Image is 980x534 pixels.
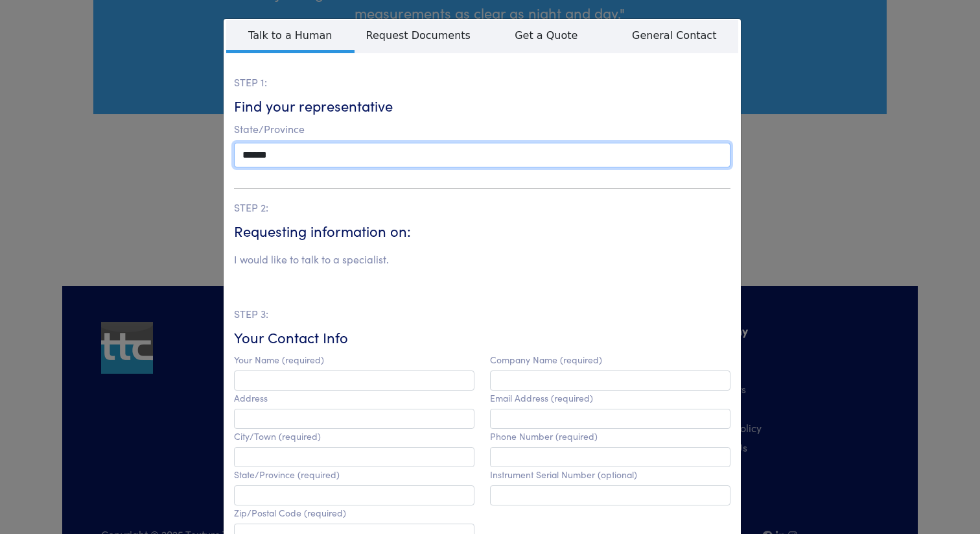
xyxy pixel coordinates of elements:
[234,306,730,322] p: STEP 3:
[490,354,602,365] label: Company Name (required)
[482,20,611,50] span: Get a Quote
[234,251,389,268] li: I would like to talk to a specialist.
[234,328,730,348] h6: Your Contact Info
[355,20,483,50] span: Request Documents
[490,469,637,480] label: Instrument Serial Number (optional)
[611,20,739,50] span: General Contact
[490,431,598,442] label: Phone Number (required)
[234,507,346,518] label: Zip/Postal Code (required)
[234,199,730,216] p: STEP 2:
[234,393,268,404] label: Address
[234,96,730,116] h6: Find your representative
[234,221,730,241] h6: Requesting information on:
[490,393,593,404] label: Email Address (required)
[234,431,321,442] label: City/Town (required)
[234,121,730,138] p: State/Province
[234,469,340,480] label: State/Province (required)
[226,20,355,53] span: Talk to a Human
[234,74,730,91] p: STEP 1:
[234,354,324,365] label: Your Name (required)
